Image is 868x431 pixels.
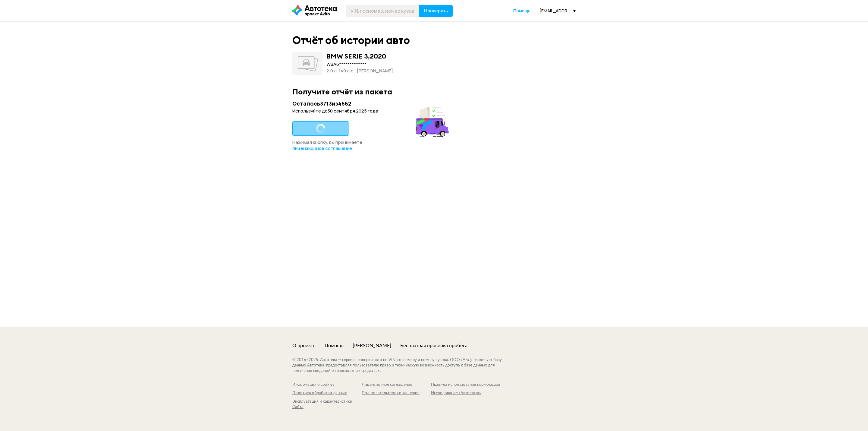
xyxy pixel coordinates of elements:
[513,8,530,14] span: Помощь
[346,5,419,17] input: VIN, госномер, номер кузова
[292,357,514,374] div: © 2016– 2025 . Автотека — сервис проверки авто по VIN, госномеру и номеру кузова. ООО «АБД» реали...
[292,382,362,388] a: Информация о cookies
[424,8,448,13] span: Проверить
[292,145,352,151] a: лицензионное соглашение
[431,391,500,396] a: Исследование «Автостата»
[326,68,393,74] div: 2.0 л, 149 л.c., [PERSON_NAME]
[292,342,316,349] a: О проекте
[292,34,410,47] div: Отчёт об истории авто
[353,342,391,349] a: [PERSON_NAME]
[362,382,431,388] a: Лицензионное соглашение
[292,139,362,151] span: Нажимая кнопку, вы принимаете .
[292,399,362,410] a: Эксплуатация и характеристики Сайта
[292,391,362,396] a: Политика обработки данных
[431,382,500,388] a: Правила использования промокодов
[400,342,467,349] a: Бесплатная проверка пробега
[326,52,386,60] div: BMW SERIE 3 , 2020
[362,391,431,396] a: Пользовательское соглашение
[419,5,453,17] button: Проверить
[513,8,530,14] a: Помощь
[292,87,576,96] div: Получите отчёт из пакета
[292,145,352,151] span: лицензионное соглашение
[292,100,451,107] div: Осталось 3713 из 4562
[325,342,344,349] a: Помощь
[292,108,451,114] div: Используйте до 30 сентября 2025 года .
[539,8,576,14] div: [EMAIL_ADDRESS][DOMAIN_NAME]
